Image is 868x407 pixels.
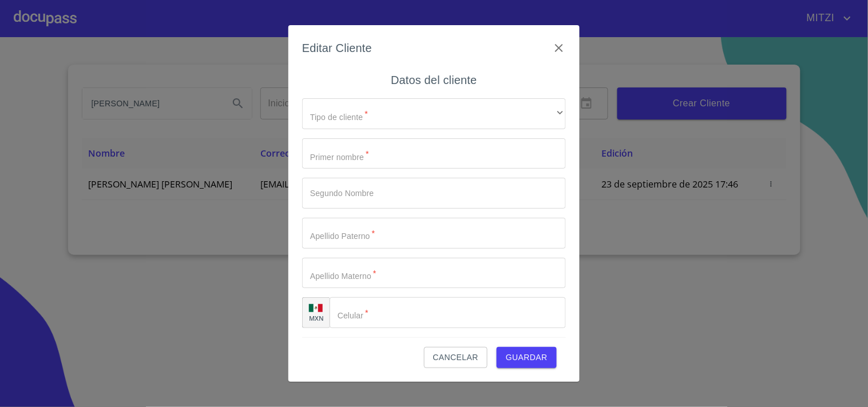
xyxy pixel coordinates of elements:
[506,350,548,365] span: Guardar
[309,304,323,312] img: R93DlvwvvjP9fbrDwZeCRYBHk45OWMq+AAOlFVsxT89f82nwPLnD58IP7+ANJEaWYhP0Tx8kkA0WlQMPQsAAgwAOmBj20AXj6...
[302,39,372,57] h6: Editar Cliente
[497,347,557,368] button: Guardar
[302,98,566,129] div: ​
[424,347,487,368] button: Cancelar
[433,350,478,365] span: Cancelar
[391,71,477,89] h6: Datos del cliente
[309,314,324,322] p: MXN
